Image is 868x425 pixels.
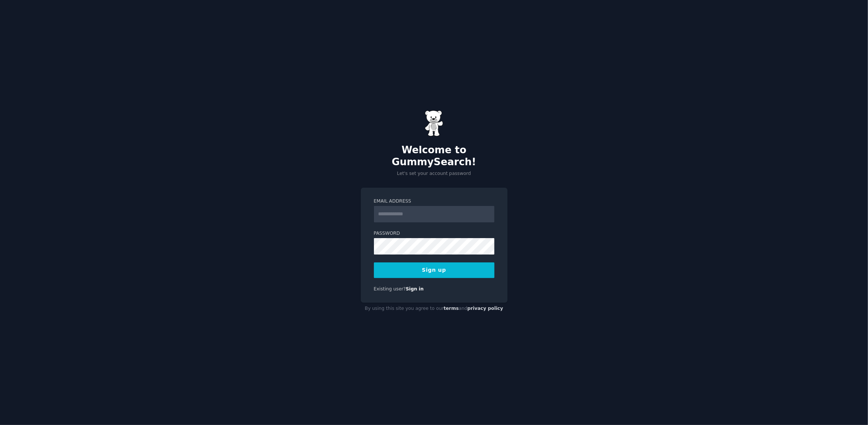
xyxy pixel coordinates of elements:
[361,303,508,315] div: By using this site you agree to our and
[374,262,494,278] button: Sign up
[361,170,508,177] p: Let's set your account password
[361,144,508,168] h2: Welcome to GummySearch!
[374,230,494,237] label: Password
[374,198,494,205] label: Email Address
[467,306,503,311] a: privacy policy
[425,110,444,136] img: Gummy Bear
[444,306,459,311] a: terms
[374,286,406,292] span: Existing user?
[406,286,424,292] a: Sign in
